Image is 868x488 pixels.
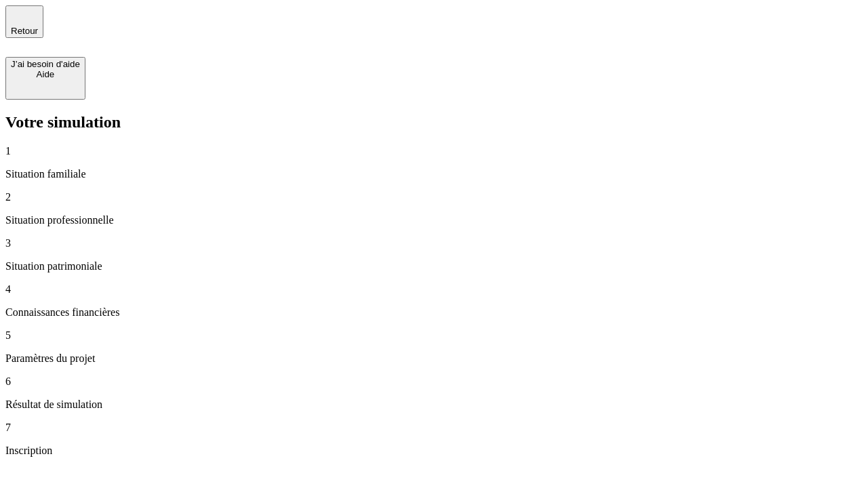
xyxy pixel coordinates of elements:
p: 6 [5,375,863,388]
p: Situation patrimoniale [5,260,863,272]
button: J’ai besoin d'aideAide [5,57,85,100]
span: Retour [11,26,38,36]
div: Aide [11,69,80,79]
p: 4 [5,283,863,296]
p: 5 [5,329,863,342]
button: Retour [5,5,43,38]
p: Situation familiale [5,168,863,180]
p: Situation professionnelle [5,214,863,226]
p: 3 [5,237,863,249]
h2: Votre simulation [5,113,863,131]
p: Connaissances financières [5,306,863,319]
p: 7 [5,422,863,434]
p: Inscription [5,445,863,457]
p: Résultat de simulation [5,399,863,411]
p: 1 [5,145,863,157]
div: J’ai besoin d'aide [11,59,80,69]
p: Paramètres du projet [5,352,863,365]
p: 2 [5,191,863,203]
